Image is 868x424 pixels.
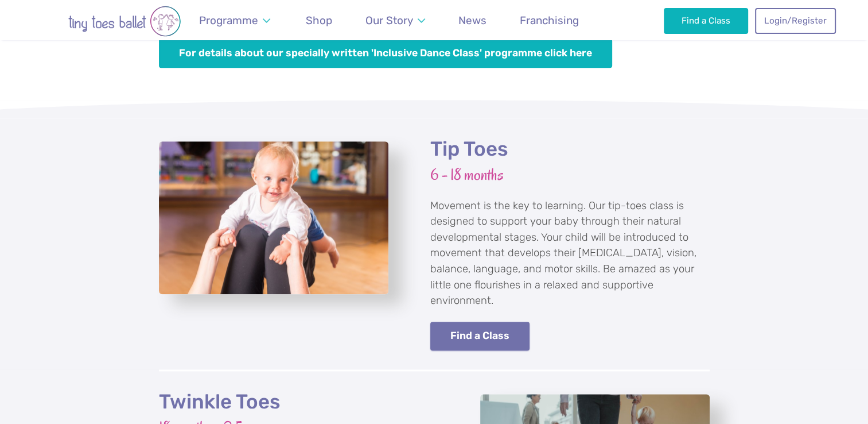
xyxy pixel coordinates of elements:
h2: Twinkle Toes [159,390,451,415]
a: Programme [194,7,276,34]
span: Shop [306,14,332,27]
a: Find a Class [664,8,748,33]
a: Find a Class [430,322,530,351]
a: Franchising [515,7,585,34]
a: Shop [301,7,338,34]
a: View full-size image [159,141,388,295]
img: tiny toes ballet [33,6,216,37]
a: For details about our specially written 'Inclusive Dance Class' programme click here [159,38,613,68]
a: Login/Register [755,8,835,33]
h3: 6 - 18 months [430,164,710,186]
p: Movement is the key to learning. Our tip-toes class is designed to support your baby through thei... [430,198,710,309]
h2: Tip Toes [430,137,710,162]
span: Our Story [365,14,413,27]
span: Franchising [520,14,579,27]
a: Our Story [360,7,430,34]
a: News [453,7,492,34]
span: Programme [199,14,258,27]
span: News [458,14,486,27]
